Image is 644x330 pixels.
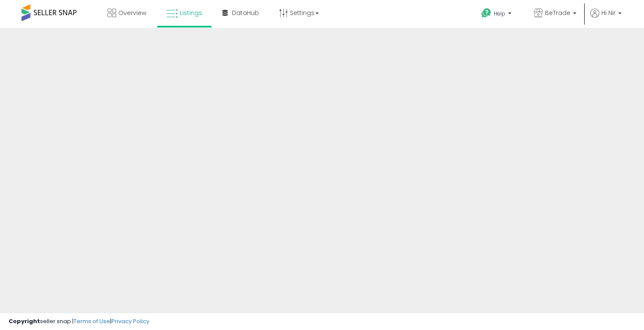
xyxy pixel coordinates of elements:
i: Get Help [481,8,492,18]
span: Overview [118,9,146,17]
span: Help [494,10,505,17]
strong: Copyright [9,317,40,325]
span: BeTrade [545,9,570,17]
span: Hi Nir [601,9,616,17]
a: Privacy Policy [111,317,149,325]
a: Hi Nir [590,9,622,28]
span: DataHub [232,9,259,17]
span: Listings [180,9,202,17]
a: Help [475,1,520,28]
div: seller snap | | [9,318,149,326]
a: Terms of Use [74,317,110,325]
